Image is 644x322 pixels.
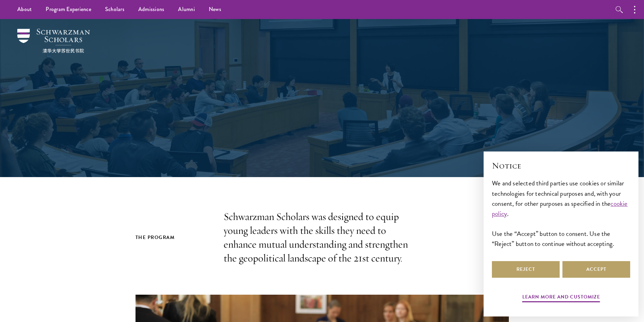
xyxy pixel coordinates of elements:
a: cookie policy [492,199,628,219]
button: Accept [562,261,630,278]
button: Learn more and customize [522,293,600,303]
h2: Notice [492,160,630,172]
div: We and selected third parties use cookies or similar technologies for technical purposes and, wit... [492,178,630,248]
button: Reject [492,261,560,278]
p: Schwarzman Scholars was designed to equip young leaders with the skills they need to enhance mutu... [224,210,421,265]
img: Schwarzman Scholars [17,29,90,53]
h2: The Program [136,233,210,242]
